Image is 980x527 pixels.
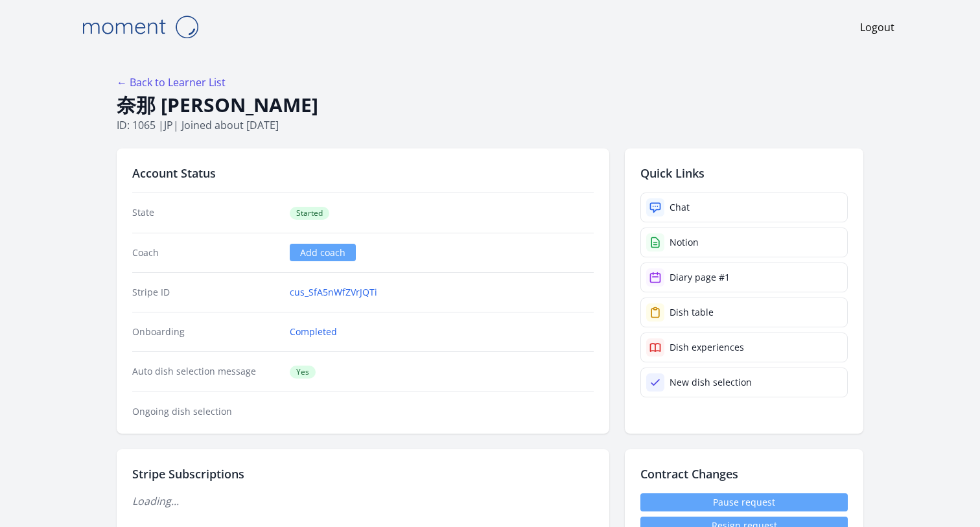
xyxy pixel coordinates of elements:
dt: Coach [132,246,279,259]
a: Dish table [640,298,848,327]
div: Dish experiences [670,341,744,354]
p: Loading... [132,493,594,509]
div: Dish table [670,306,714,319]
div: Notion [670,236,699,249]
a: Add coach [290,244,356,261]
a: Diary page #1 [640,263,848,292]
a: Chat [640,193,848,222]
a: New dish selection [640,368,848,397]
h2: Account Status [132,164,594,182]
a: Logout [860,19,894,35]
span: Started [290,207,329,220]
h1: 奈那 [PERSON_NAME] [117,93,863,117]
span: jp [164,118,173,132]
div: Chat [670,201,690,214]
dt: Stripe ID [132,286,279,299]
a: Completed [290,325,337,338]
a: ← Back to Learner List [117,75,226,89]
span: Yes [290,366,316,379]
a: Notion [640,228,848,257]
div: Diary page #1 [670,271,730,284]
a: cus_SfA5nWfZVrJQTi [290,286,377,299]
a: Dish experiences [640,333,848,362]
dt: Onboarding [132,325,279,338]
img: Moment [75,10,205,43]
dt: Ongoing dish selection [132,405,279,418]
dt: State [132,206,279,220]
h2: Quick Links [640,164,848,182]
a: Pause request [640,493,848,511]
div: New dish selection [670,376,752,389]
h2: Stripe Subscriptions [132,465,594,483]
p: ID: 1065 | | Joined about [DATE] [117,117,863,133]
h2: Contract Changes [640,465,848,483]
dt: Auto dish selection message [132,365,279,379]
